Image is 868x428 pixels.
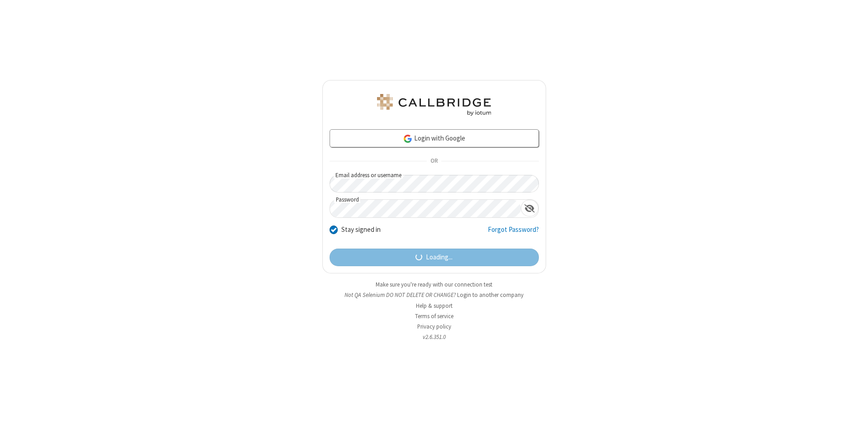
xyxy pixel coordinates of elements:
span: OR [427,155,441,168]
span: Loading... [426,252,453,263]
a: Privacy policy [417,323,451,330]
input: Email address or username [330,175,539,193]
img: google-icon.png [403,134,413,144]
img: QA Selenium DO NOT DELETE OR CHANGE [375,94,493,116]
a: Forgot Password? [488,225,539,242]
a: Help & support [416,302,453,310]
li: Not QA Selenium DO NOT DELETE OR CHANGE? [322,291,546,299]
button: Loading... [330,249,539,267]
button: Login to another company [457,291,524,299]
li: v2.6.351.0 [322,333,546,341]
a: Terms of service [415,312,453,320]
a: Login with Google [330,129,539,147]
div: Show password [521,200,538,216]
a: Make sure you're ready with our connection test [376,281,492,288]
label: Stay signed in [341,225,381,235]
input: Password [330,200,521,217]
